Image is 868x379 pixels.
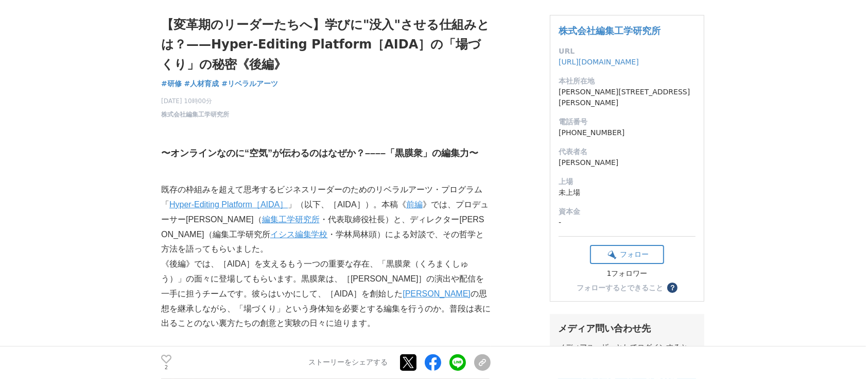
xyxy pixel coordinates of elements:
[667,283,678,293] button: ？
[161,146,491,161] h3: 〜オンラインなのに“空気”が伝わるのはなぜか？––––「黒膜衆」の編集力〜
[161,78,182,89] a: #研修
[558,322,696,335] div: メディア問い合わせ先
[262,215,320,224] a: 編集工学研究所
[403,289,471,298] a: [PERSON_NAME]
[559,25,661,36] a: 株式会社編集工学研究所
[270,230,328,239] a: イシス編集学校
[161,365,171,370] p: 2
[184,78,219,89] a: #人材育成
[559,206,696,217] dt: 資本金
[559,87,696,108] dd: [PERSON_NAME][STREET_ADDRESS][PERSON_NAME]
[559,217,696,228] dd: -
[559,117,696,127] dt: 電話番号
[559,187,696,198] dd: 未上場
[308,358,388,368] p: ストーリーをシェアする
[559,76,696,87] dt: 本社所在地
[161,79,182,88] span: #研修
[161,257,491,331] p: 《後編》では、［AIDA］を支えるもう一つの重要な存在、「黒膜衆（くろまくしゅう）」の面々に登場してもらいます。黒膜衆は、［[PERSON_NAME]］の演出や配信を一手に担うチームです。彼らは...
[559,58,639,66] a: [URL][DOMAIN_NAME]
[221,78,278,89] a: #リベラルアーツ
[221,79,278,88] span: #リベラルアーツ
[559,157,696,168] dd: [PERSON_NAME]
[184,79,219,88] span: #人材育成
[169,200,288,209] a: Hyper-Editing Platform［AIDA］
[590,245,664,264] button: フォロー
[161,110,229,119] a: 株式会社編集工学研究所
[559,176,696,187] dt: 上場
[590,269,664,278] div: 1フォロワー
[577,284,663,291] div: フォローするとできること
[406,200,423,209] a: 前編
[669,284,676,291] span: ？
[559,127,696,138] dd: [PHONE_NUMBER]
[161,183,491,257] p: 既存の枠組みを超えて思考するビジネスリーダーのためのリベラルアーツ・プログラム「 」（以下、［AIDA］）。本稿《 》では、プロデューサー[PERSON_NAME]（ ・代表取締役社長）と、ディ...
[161,15,491,74] h1: 【変革期のリーダーたちへ】学びに"没入"させる仕組みとは？——Hyper-Editing Platform［AIDA］の「場づくり」の秘密《後編》
[559,46,696,57] dt: URL
[559,146,696,157] dt: 代表者名
[558,343,696,361] div: メディアユーザーとしてログインすると、担当者の連絡先を閲覧できます。
[161,96,229,106] span: [DATE] 10時00分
